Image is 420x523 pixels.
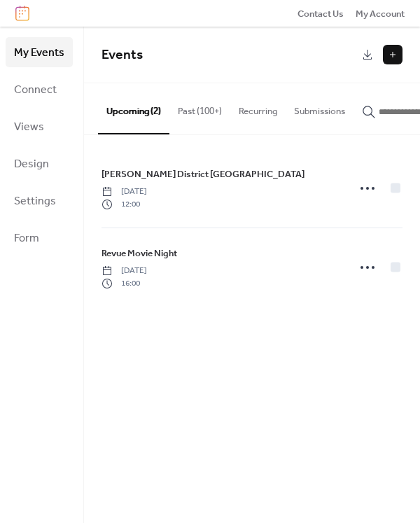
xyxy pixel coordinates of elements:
a: My Account [356,6,405,20]
span: Settings [14,190,56,212]
a: Connect [6,74,73,104]
span: 16:00 [101,277,147,290]
a: Contact Us [297,6,344,20]
span: Design [14,153,49,175]
span: [DATE] [101,265,147,277]
span: [PERSON_NAME] District [GEOGRAPHIC_DATA] [101,167,304,181]
span: Connect [14,79,57,101]
span: [DATE] [101,186,147,198]
button: Past (100+) [169,83,230,132]
a: Form [6,223,73,253]
a: Views [6,111,73,141]
span: My Events [14,42,64,64]
a: My Events [6,37,73,67]
span: Views [14,116,44,138]
img: logo [15,6,29,21]
span: Events [101,42,143,68]
button: Recurring [230,83,286,132]
a: Settings [6,186,73,216]
button: Upcoming (2) [98,83,169,134]
a: Design [6,148,73,179]
span: Revue Movie Night [101,246,177,260]
a: Revue Movie Night [101,246,177,261]
span: Form [14,228,39,249]
span: My Account [356,7,405,21]
button: Submissions [286,83,353,132]
a: [PERSON_NAME] District [GEOGRAPHIC_DATA] [101,167,304,182]
span: 12:00 [101,198,147,211]
span: Contact Us [297,7,344,21]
